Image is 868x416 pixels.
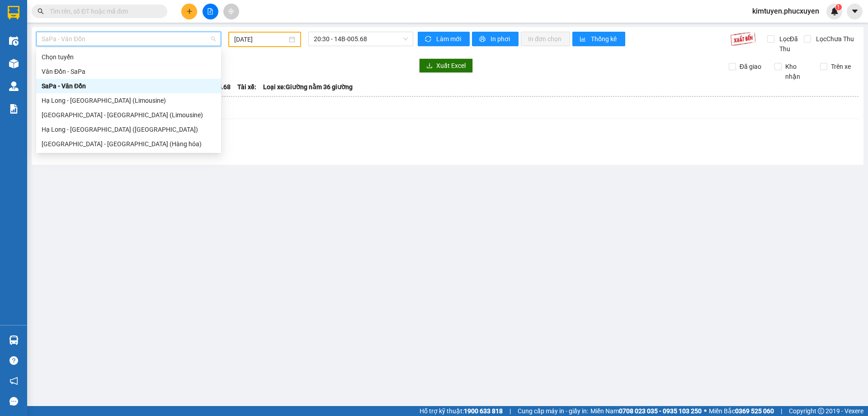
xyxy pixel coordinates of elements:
[38,8,44,14] span: search
[418,32,470,46] button: syncLàm mới
[263,82,353,92] span: Loại xe: Giường nằm 36 giường
[9,397,18,406] span: message
[36,64,221,79] div: Vân Đồn - SaPa
[491,34,511,44] span: In phơi
[847,4,863,19] button: caret-down
[736,62,765,72] span: Đã giao
[8,6,19,19] img: logo-vxr
[36,122,221,137] div: Hạ Long - Hà Nội (Hàng hóa)
[419,58,473,73] button: downloadXuất Excel
[735,407,774,415] strong: 0369 525 060
[590,406,702,416] span: Miền Nam
[42,81,216,91] div: SaPa - Vân Đồn
[827,62,854,72] span: Trên xe
[730,32,756,46] img: 9k=
[776,34,804,54] span: Lọc Đã Thu
[36,50,221,64] div: Chọn tuyến
[203,4,218,19] button: file-add
[704,409,707,413] span: ⚪️
[781,406,782,416] span: |
[472,32,519,46] button: printerIn phơi
[619,407,702,415] strong: 0708 023 035 - 0935 103 250
[42,67,216,77] div: Vân Đồn - SaPa
[782,62,813,81] span: Kho nhận
[9,104,19,114] img: solution-icon
[837,4,840,10] span: 1
[436,34,462,44] span: Làm mới
[36,93,221,108] div: Hạ Long - Hà Nội (Limousine)
[42,96,216,105] div: Hạ Long - [GEOGRAPHIC_DATA] (Limousine)
[42,124,216,134] div: Hạ Long - [GEOGRAPHIC_DATA] ([GEOGRAPHIC_DATA])
[812,34,855,44] span: Lọc Chưa Thu
[521,32,570,46] button: In đơn chọn
[580,36,587,43] span: bar-chart
[9,81,19,91] img: warehouse-icon
[479,36,487,43] span: printer
[42,32,216,46] span: SaPa - Vân Đồn
[228,8,234,14] span: aim
[572,32,625,46] button: bar-chartThống kê
[835,4,842,10] sup: 1
[420,406,503,416] span: Hỗ trợ kỹ thuật:
[851,7,859,15] span: caret-down
[745,5,826,17] span: kimtuyen.phucxuyen
[36,79,221,93] div: SaPa - Vân Đồn
[518,406,588,416] span: Cung cấp máy in - giấy in:
[36,108,221,122] div: Hà Nội - Hạ Long (Limousine)
[50,6,156,16] input: Tìm tên, số ĐT hoặc mã đơn
[207,8,213,14] span: file-add
[9,377,18,385] span: notification
[42,139,216,149] div: [GEOGRAPHIC_DATA] - [GEOGRAPHIC_DATA] (Hàng hóa)
[186,8,193,14] span: plus
[36,137,221,151] div: Hà Nội - Hạ Long (Hàng hóa)
[709,406,774,416] span: Miền Bắc
[9,335,19,345] img: warehouse-icon
[9,59,19,68] img: warehouse-icon
[234,34,287,44] input: 02/07/2025
[223,4,239,19] button: aim
[9,36,19,46] img: warehouse-icon
[42,110,216,120] div: [GEOGRAPHIC_DATA] - [GEOGRAPHIC_DATA] (Limousine)
[9,356,18,365] span: question-circle
[237,82,256,92] span: Tài xế:
[509,406,511,416] span: |
[818,408,824,414] span: copyright
[42,52,216,62] div: Chọn tuyến
[181,4,197,19] button: plus
[425,36,433,43] span: sync
[314,32,408,46] span: 20:30 - 14B-005.68
[464,407,503,415] strong: 1900 633 818
[591,34,618,44] span: Thống kê
[830,7,839,15] img: icon-new-feature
